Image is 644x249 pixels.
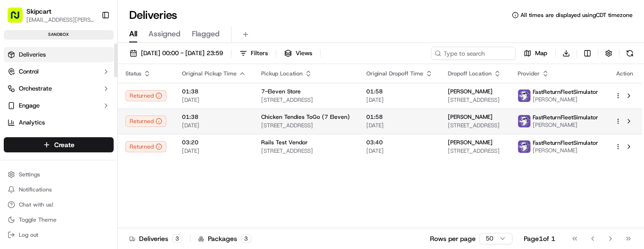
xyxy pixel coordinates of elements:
span: Original Dropoff Time [366,70,423,77]
span: [PERSON_NAME] [533,147,598,154]
span: Status [125,70,141,77]
span: FastReturnFleetSimulator [533,88,598,96]
span: 03:40 [366,139,433,146]
span: 01:58 [366,88,433,95]
button: Returned [125,141,166,152]
div: 3 [241,234,251,243]
span: [DATE] [366,96,433,104]
span: Original Pickup Time [182,70,237,77]
a: Powered byPylon [66,159,114,167]
button: Returned [125,90,166,101]
button: Refresh [623,47,636,60]
span: FastReturnFleetSimulator [533,114,598,121]
span: [PERSON_NAME] [448,113,493,121]
span: Knowledge Base [19,137,72,146]
span: Toggle Theme [19,216,57,224]
span: [DATE] [366,122,433,129]
button: Notifications [4,183,114,196]
a: 📗Knowledge Base [6,133,76,150]
span: 7-Eleven Store [261,88,301,95]
div: 📗 [9,138,17,145]
span: Assigned [149,28,181,40]
img: FleetSimulator.png [518,90,530,102]
button: Chat with us! [4,198,114,211]
span: Create [54,140,74,149]
span: Dropoff Location [448,70,492,77]
span: 01:38 [182,113,246,121]
span: 01:38 [182,88,246,95]
span: [STREET_ADDRESS] [448,147,502,155]
span: [STREET_ADDRESS] [261,96,351,104]
span: [PERSON_NAME] [448,88,493,95]
div: Page 1 of 1 [524,234,555,243]
a: Analytics [4,115,114,130]
span: [STREET_ADDRESS] [261,122,351,129]
span: [DATE] [182,147,246,155]
a: 💻API Documentation [76,133,155,150]
span: Pylon [94,160,114,167]
button: Control [4,64,114,79]
span: Control [19,67,39,76]
span: [EMAIL_ADDRESS][PERSON_NAME][DOMAIN_NAME] [26,16,94,24]
span: [STREET_ADDRESS] [448,96,502,104]
p: Rows per page [430,234,476,243]
span: Settings [19,171,40,178]
button: Skipcart [26,7,51,16]
span: Pickup Location [261,70,303,77]
button: Toggle Theme [4,213,114,226]
span: [DATE] [182,96,246,104]
span: All [129,28,137,40]
div: Packages [198,234,251,243]
span: Provider [518,70,540,77]
span: [DATE] 00:00 - [DATE] 23:59 [141,49,223,58]
div: 3 [172,234,182,243]
span: Chat with us! [19,201,53,208]
span: [DATE] [182,122,246,129]
a: Deliveries [4,47,114,62]
span: Analytics [19,118,45,127]
h1: Deliveries [129,8,177,23]
input: Got a question? Start typing here... [25,61,170,71]
div: sandbox [4,30,114,40]
img: 1736555255976-a54dd68f-1ca7-489b-9aae-adbdc363a1c4 [9,90,26,107]
div: We're available if you need us! [32,100,119,107]
button: Create [4,137,114,152]
span: [PERSON_NAME] [448,139,493,146]
button: Start new chat [160,93,172,104]
input: Type to search [431,47,516,60]
button: Returned [125,116,166,127]
span: Notifications [19,186,52,193]
button: Settings [4,168,114,181]
span: Engage [19,101,40,110]
button: Engage [4,98,114,113]
div: Deliveries [129,234,182,243]
span: FastReturnFleetSimulator [533,139,598,147]
img: Nash [9,9,28,28]
button: Orchestrate [4,81,114,96]
span: [STREET_ADDRESS] [448,122,502,129]
span: [PERSON_NAME] [533,96,598,103]
div: Action [615,70,635,77]
button: Filters [235,47,272,60]
span: 01:58 [366,113,433,121]
span: Map [535,49,547,58]
span: Deliveries [19,50,46,59]
span: Filters [251,49,268,58]
button: Views [280,47,316,60]
span: [PERSON_NAME] [533,121,598,129]
span: [DATE] [366,147,433,155]
div: Start new chat [32,90,155,100]
span: Views [296,49,312,58]
span: Flagged [192,28,220,40]
button: Skipcart[EMAIL_ADDRESS][PERSON_NAME][DOMAIN_NAME] [4,4,98,26]
p: Welcome 👋 [9,38,172,53]
div: 💻 [80,138,87,145]
button: Map [520,47,552,60]
span: Rails Test Vendor [261,139,308,146]
button: [DATE] 00:00 - [DATE] 23:59 [125,47,227,60]
span: [STREET_ADDRESS] [261,147,351,155]
button: Log out [4,228,114,241]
